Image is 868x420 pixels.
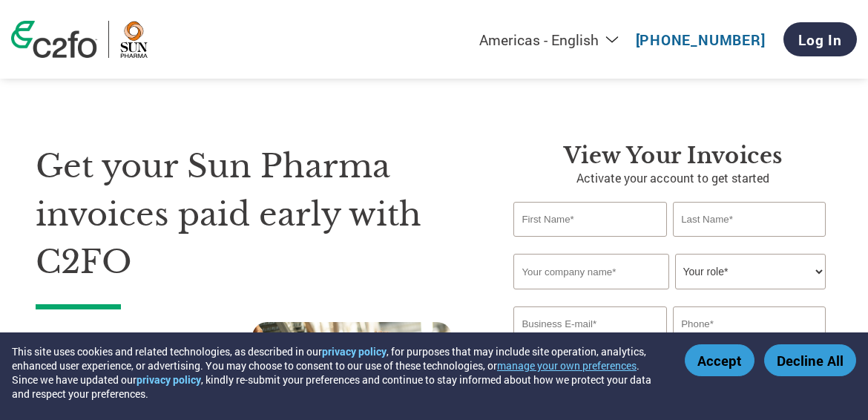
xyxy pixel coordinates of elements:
[513,306,666,341] input: Invalid Email format
[513,291,826,301] div: Invalid company name or company name is too long
[513,202,666,237] input: First Name*
[673,202,826,237] input: Last Name*
[764,344,856,376] button: Decline All
[513,238,666,248] div: Invalid first name or first name is too long
[685,344,754,376] button: Accept
[513,169,832,187] p: Activate your account to get started
[11,21,97,58] img: c2fo logo
[36,142,469,286] h1: Get your Sun Pharma invoices paid early with C2FO
[783,22,857,56] a: Log In
[12,344,663,401] div: This site uses cookies and related technologies, as described in our , for purposes that may incl...
[322,344,387,358] a: privacy policy
[675,254,826,289] select: Title/Role
[636,30,766,49] a: [PHONE_NUMBER]
[120,21,148,58] img: Sun Pharma
[673,238,826,248] div: Invalid last name or last name is too long
[513,254,668,289] input: Your company name*
[137,373,201,387] a: privacy policy
[497,358,637,373] button: manage your own preferences
[513,142,832,169] h3: View Your Invoices
[673,306,826,341] input: Phone*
